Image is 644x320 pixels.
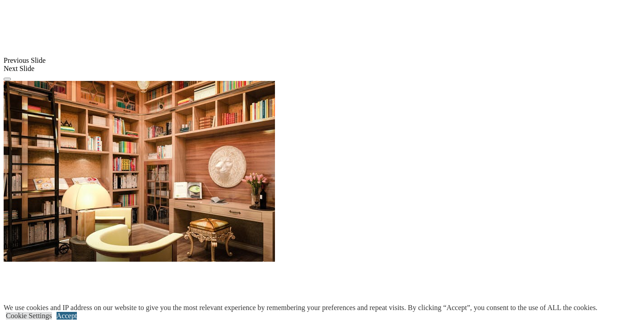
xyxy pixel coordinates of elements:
[4,65,640,73] div: Next Slide
[4,78,11,80] button: Click here to pause slide show
[4,304,597,312] div: We use cookies and IP address on our website to give you the most relevant experience by remember...
[4,56,640,65] div: Previous Slide
[6,312,52,320] a: Cookie Settings
[4,81,275,262] img: Banner for mobile view
[57,312,77,320] a: Accept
